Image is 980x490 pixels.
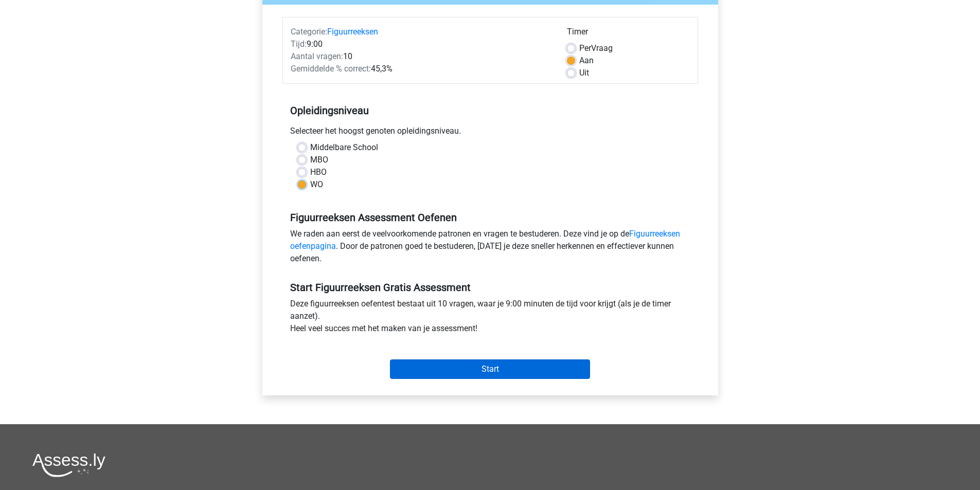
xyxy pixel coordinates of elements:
span: Categorie: [291,27,327,37]
div: 9:00 [283,38,559,50]
label: Vraag [579,42,613,55]
div: 45,3% [283,63,559,75]
span: Tijd: [291,39,307,49]
div: Selecteer het hoogst genoten opleidingsniveau. [282,125,698,141]
span: Per [579,43,591,53]
div: We raden aan eerst de veelvoorkomende patronen en vragen te bestuderen. Deze vind je op de . Door... [282,228,698,269]
span: Gemiddelde % correct: [291,64,371,74]
h5: Start Figuurreeksen Gratis Assessment [290,281,690,294]
h5: Figuurreeksen Assessment Oefenen [290,211,690,224]
a: Figuurreeksen [327,27,378,37]
div: 10 [283,50,559,63]
h5: Opleidingsniveau [290,100,690,121]
div: Deze figuurreeksen oefentest bestaat uit 10 vragen, waar je 9:00 minuten de tijd voor krijgt (als... [282,298,698,339]
label: Uit [579,67,589,79]
input: Start [390,359,590,379]
label: WO [310,178,323,191]
label: Aan [579,55,594,67]
div: Timer [567,26,690,42]
label: MBO [310,154,328,166]
img: Assessly logo [32,453,105,477]
label: Middelbare School [310,141,378,154]
label: HBO [310,166,327,178]
span: Aantal vragen: [291,51,343,61]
